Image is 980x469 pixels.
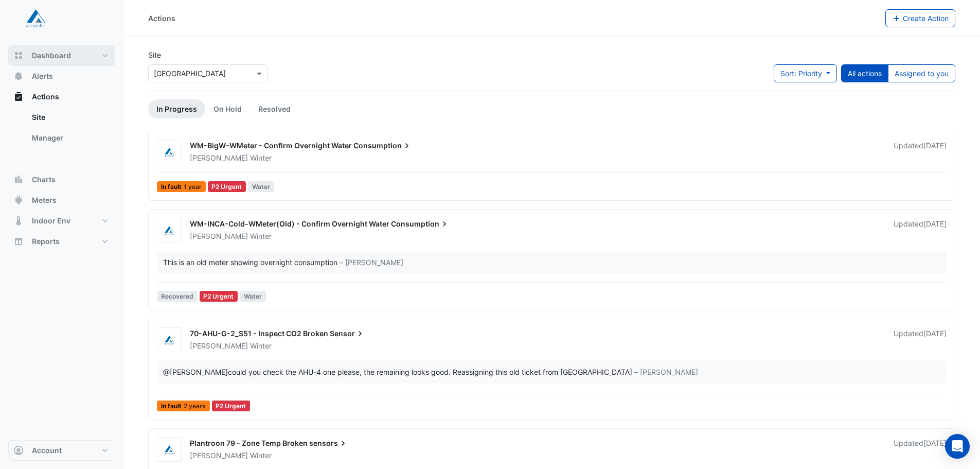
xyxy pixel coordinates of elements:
[774,64,837,82] button: Sort: Priority
[13,216,24,226] app-icon: Indoor Env
[12,8,59,29] img: Company Logo
[8,169,115,190] button: Charts
[309,438,348,448] span: sensors
[148,99,205,118] a: In Progress
[32,236,60,247] span: Reports
[894,438,947,461] div: Updated
[163,368,228,376] span: cwinter@airmaster.com.au [Airmaster Australia]
[190,153,248,162] span: [PERSON_NAME]
[163,257,337,268] div: This is an old meter showing overnight consumption
[250,341,272,351] span: Winter
[157,401,210,411] span: In fault
[841,64,888,82] button: All actions
[32,195,57,205] span: Meters
[190,341,248,350] span: [PERSON_NAME]
[8,86,115,107] button: Actions
[923,141,947,150] span: Tue 26-Aug-2025 14:06 AEST
[190,219,389,228] span: WM-INCA-Cold-WMeter(Old) - Confirm Overnight Water
[163,367,632,377] div: could you check the AHU-4 one please, the remaining looks good. Reassigning this old ticket from ...
[945,434,970,459] div: Open Intercom Messenger
[634,367,698,377] span: – [PERSON_NAME]
[894,219,947,241] div: Updated
[923,219,947,228] span: Thu 21-Aug-2025 10:01 AEST
[894,328,947,351] div: Updated
[391,219,450,229] span: Consumption
[353,141,412,151] span: Consumption
[888,64,955,82] button: Assigned to you
[250,450,272,461] span: Winter
[157,291,198,302] span: Recovered
[190,451,248,460] span: [PERSON_NAME]
[184,403,206,409] span: 2 years
[8,440,115,461] button: Account
[190,329,328,338] span: 70-AHU-G-2_S51 - Inspect CO2 Broken
[250,231,272,241] span: Winter
[205,99,250,118] a: On Hold
[32,50,71,61] span: Dashboard
[250,99,299,118] a: Resolved
[148,13,175,24] div: Actions
[24,128,115,148] a: Manager
[184,184,202,190] span: 1 year
[190,439,308,447] span: Plantroon 79 - Zone Temp Broken
[32,92,59,102] span: Actions
[8,190,115,211] button: Meters
[13,50,24,61] app-icon: Dashboard
[8,211,115,231] button: Indoor Env
[923,439,947,447] span: Tue 26-Aug-2025 13:49 AEST
[32,175,56,185] span: Charts
[903,14,949,23] span: Create Action
[13,236,24,247] app-icon: Reports
[923,329,947,338] span: Thu 05-Jun-2025 15:56 AEST
[157,335,181,345] img: Airmaster Australia
[200,291,238,302] div: P2 Urgent
[13,175,24,185] app-icon: Charts
[8,231,115,252] button: Reports
[208,181,246,192] div: P2 Urgent
[885,9,956,27] button: Create Action
[157,225,181,236] img: Airmaster Australia
[32,445,62,456] span: Account
[32,71,53,81] span: Alerts
[248,181,274,192] span: Water
[157,445,181,455] img: Airmaster Australia
[148,49,161,60] label: Site
[157,181,206,192] span: In fault
[780,69,822,78] span: Sort: Priority
[32,216,70,226] span: Indoor Env
[894,141,947,163] div: Updated
[8,107,115,152] div: Actions
[212,401,251,411] div: P2 Urgent
[190,232,248,240] span: [PERSON_NAME]
[330,328,365,339] span: Sensor
[157,147,181,158] img: Airmaster Australia
[13,92,24,102] app-icon: Actions
[8,45,115,66] button: Dashboard
[190,141,352,150] span: WM-BigW-WMeter - Confirm Overnight Water
[340,257,403,268] span: – [PERSON_NAME]
[240,291,266,302] span: Water
[8,66,115,86] button: Alerts
[13,195,24,205] app-icon: Meters
[24,107,115,128] a: Site
[13,71,24,81] app-icon: Alerts
[250,153,272,163] span: Winter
